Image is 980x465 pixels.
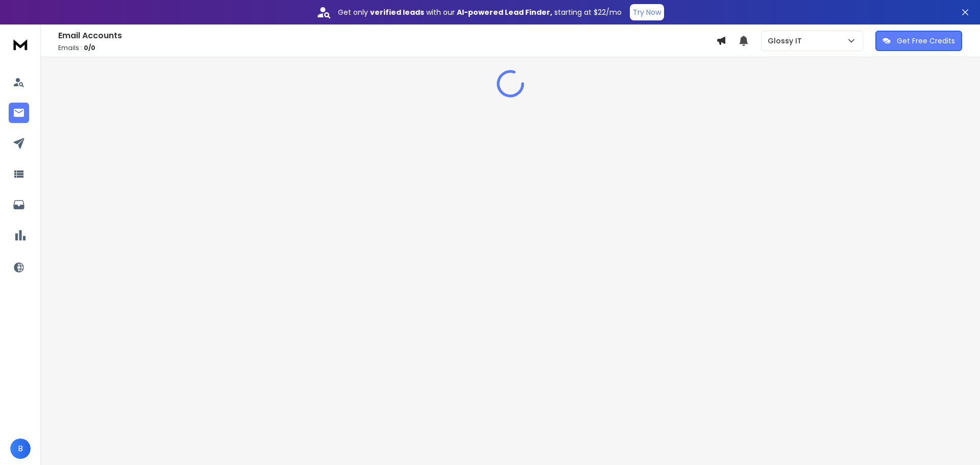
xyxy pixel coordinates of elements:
[338,7,622,17] p: Get only with our starting at $22/mo
[457,7,552,17] strong: AI-powered Lead Finder,
[768,36,806,46] p: Glossy IT
[84,43,95,52] span: 0 / 0
[875,31,962,51] button: Get Free Credits
[10,438,31,459] button: B
[10,35,31,54] img: logo
[370,7,424,17] strong: verified leads
[630,4,664,20] button: Try Now
[58,44,716,52] p: Emails :
[633,7,661,17] p: Try Now
[58,30,716,42] h1: Email Accounts
[897,36,955,46] p: Get Free Credits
